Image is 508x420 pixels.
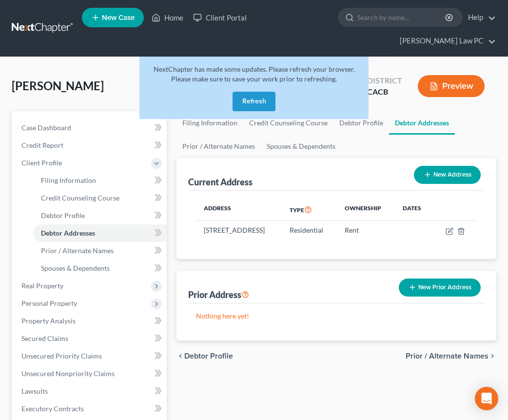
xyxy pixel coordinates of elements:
[14,347,167,365] a: Unsecured Priority Claims
[188,289,249,300] div: Prior Address
[14,137,167,154] a: Credit Report
[41,194,119,202] span: Credit Counseling Course
[21,123,71,132] span: Case Dashboard
[196,199,282,221] th: Address
[337,199,395,221] th: Ownership
[176,352,184,360] i: chevron_left
[488,352,496,360] i: chevron_right
[176,352,233,360] button: chevron_left Debtor Profile
[21,159,62,167] span: Client Profile
[33,207,167,224] a: Debtor Profile
[282,221,337,240] td: Residential
[154,65,355,83] span: NextChapter has made some updates. Please refresh your browser. Please make sure to save your wor...
[14,400,167,418] a: Executory Contracts
[41,176,96,184] span: Filing Information
[196,311,477,321] p: Nothing here yet!
[21,281,63,290] span: Real Property
[21,317,76,325] span: Property Analysis
[395,199,433,221] th: Dates
[406,352,496,360] button: Prior / Alternate Names chevron_right
[337,221,395,240] td: Rent
[475,387,498,410] div: Open Intercom Messenger
[367,86,402,98] div: CACB
[14,312,167,330] a: Property Analysis
[399,279,481,297] button: New Prior Address
[14,365,167,382] a: Unsecured Nonpriority Claims
[357,8,447,26] input: Search by name...
[367,75,402,86] div: District
[184,352,233,360] span: Debtor Profile
[33,260,167,277] a: Spouses & Dependents
[395,32,496,50] a: [PERSON_NAME] Law PC
[33,224,167,242] a: Debtor Addresses
[33,189,167,207] a: Credit Counseling Course
[188,9,252,26] a: Client Portal
[261,135,341,158] a: Spouses & Dependents
[41,211,85,220] span: Debtor Profile
[33,242,167,260] a: Prior / Alternate Names
[463,9,496,26] a: Help
[406,352,488,360] span: Prior / Alternate Names
[389,111,455,135] a: Debtor Addresses
[41,246,114,255] span: Prior / Alternate Names
[33,172,167,189] a: Filing Information
[418,75,485,97] button: Preview
[102,14,135,21] span: New Case
[233,92,275,111] button: Refresh
[14,330,167,347] a: Secured Claims
[21,334,68,342] span: Secured Claims
[414,166,481,184] button: New Address
[12,79,104,93] span: [PERSON_NAME]
[282,199,337,221] th: Type
[21,404,84,413] span: Executory Contracts
[21,141,63,149] span: Credit Report
[147,9,188,26] a: Home
[21,299,77,307] span: Personal Property
[21,387,48,395] span: Lawsuits
[41,229,95,237] span: Debtor Addresses
[14,119,167,137] a: Case Dashboard
[41,264,110,272] span: Spouses & Dependents
[14,382,167,400] a: Lawsuits
[21,369,115,378] span: Unsecured Nonpriority Claims
[196,221,282,240] td: [STREET_ADDRESS]
[188,176,253,188] div: Current Address
[21,352,102,360] span: Unsecured Priority Claims
[176,135,261,158] a: Prior / Alternate Names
